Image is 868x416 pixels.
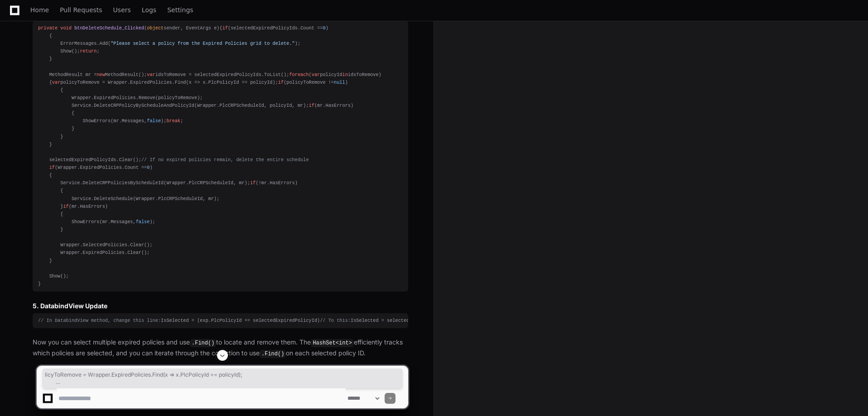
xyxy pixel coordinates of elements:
[250,180,256,186] span: if
[147,25,164,31] span: object
[323,25,325,31] span: 0
[190,339,216,347] code: .Find()
[320,318,351,323] span: // To this:
[38,318,161,323] span: // In DatabindView method, change this line:
[309,103,314,108] span: if
[289,72,309,77] span: foreach
[147,118,161,124] span: false
[113,7,131,13] span: Users
[38,317,403,325] div: IsSelected = (exp.PlcPolicyId == selectedExpiredPolicyId) IsSelected = selectedExpiredPolicyIds.C...
[38,24,403,288] div: { (selectedExpiredPolicyIds.Count == ) { ErrorMessages.Add( ); Show(); ; } MethodResult mr = Meth...
[49,165,55,170] span: if
[33,337,408,359] p: Now you can select multiple expired policies and use to locate and remove them. The efficiently t...
[30,7,49,13] span: Home
[60,25,72,31] span: void
[311,339,353,347] code: HashSet<int>
[312,72,320,77] span: var
[96,72,105,77] span: new
[63,204,68,209] span: if
[111,41,295,46] span: "Please select a policy from the Expired Policies grid to delete."
[147,165,149,170] span: 0
[136,219,150,225] span: false
[38,25,220,31] span: ( )
[60,7,102,13] span: Pull Requests
[342,72,348,77] span: in
[45,371,400,386] span: licyToRemove = Wrapper.ExpiredPolicies.Find(x => x.PlcPolicyId == policyId); if (policyToRemove !...
[80,48,96,54] span: return
[278,80,284,85] span: if
[142,7,156,13] span: Logs
[166,118,180,124] span: break
[147,72,155,77] span: var
[38,25,58,31] span: private
[141,157,309,163] span: // If no expired policies remain, delete the entire schedule
[222,25,228,31] span: if
[334,80,345,85] span: null
[74,25,144,31] span: btnDeleteSchedule_Clicked
[33,301,408,311] h3: 5. DatabindView Update
[147,25,217,31] span: sender, EventArgs e
[167,7,193,13] span: Settings
[52,80,60,85] span: var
